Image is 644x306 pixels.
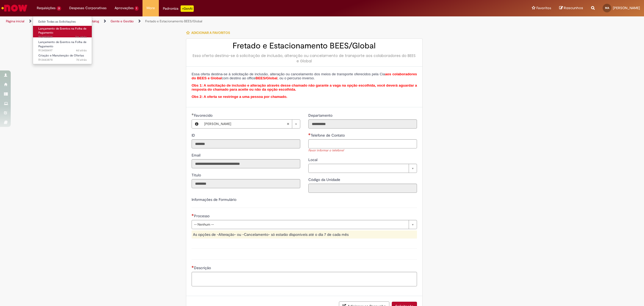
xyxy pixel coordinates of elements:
span: 7d atrás [76,58,87,62]
a: Aberto R13443878 : Criação e Manutenção de Ofertas [33,53,92,63]
button: Adicionar a Favoritos [186,27,233,38]
span: Obs 2: A oferta se restringe a uma pessoa por chamado. [192,95,287,99]
label: Somente leitura - Código da Unidade [308,177,341,182]
span: aos colaboradores do BEES e Global [192,72,417,80]
div: Essa oferta destina-se à solicitação de inclusão, alteração ou cancelamento de transporte aos col... [192,53,417,64]
p: +GenAi [181,5,194,12]
span: Descrição [194,265,212,270]
span: 4d atrás [76,48,87,52]
label: Informações de Formulário [192,197,236,202]
span: BEES/Global [255,76,277,80]
a: Rascunhos [559,6,583,11]
span: Somente leitura - Código da Unidade [308,177,341,182]
input: Email [192,159,300,168]
time: 28/08/2025 15:04:36 [76,48,87,52]
div: Padroniza [163,5,194,12]
span: MA [605,6,609,10]
span: Obrigatório Preenchido [192,113,194,115]
span: [PERSON_NAME] [204,120,287,128]
a: Limpar campo Local [308,164,417,173]
span: R13443878 [38,58,87,62]
a: Gente e Gestão [111,19,134,23]
a: Página inicial [6,19,24,23]
span: Necessários [192,266,194,268]
span: Obs 1: A solicitação de inclusão e alteração através desse chamado não garante a vaga na opção es... [192,83,417,92]
span: Criação e Manutenção de Ofertas [38,54,84,58]
span: Processo [194,214,211,218]
span: Necessários [308,133,311,135]
abbr: Limpar campo Favorecido [284,120,292,128]
div: As opções de -Alteração- ou -Cancelamento- só estarão disponíveis até o dia 7 de cada mês [192,230,417,239]
span: Essa oferta destina-se à solicitação de inclusão, alteração ou cancelamento dos meios de transpor... [192,72,417,80]
span: Somente leitura - Departamento [308,113,334,118]
a: Fretado e Estacionamento BEES/Global [145,19,202,23]
a: Exibir Todas as Solicitações [33,19,92,25]
textarea: Descrição [192,272,417,287]
input: Departamento [308,119,417,129]
span: More [147,5,155,11]
span: Rascunhos [564,5,583,10]
span: Despesas Corporativas [69,5,107,11]
label: Somente leitura - Departamento [308,113,334,118]
time: 01/09/2025 08:42:05 [75,35,87,39]
span: Necessários [192,214,194,216]
input: Telefone de Contato [308,139,417,148]
span: Somente leitura - ID [192,133,196,138]
input: ID [192,139,300,148]
span: Adicionar a Favoritos [191,31,230,35]
label: Somente leitura - Título [192,172,202,178]
span: -- Nenhum -- [194,220,406,229]
span: Aprovações [115,5,134,11]
ul: Requisições [33,16,92,64]
span: 1 [135,6,139,11]
span: 7m atrás [75,35,87,39]
span: Lançamento de Eventos na Folha de Pagamento [38,27,86,35]
label: Somente leitura - ID [192,133,196,138]
span: R13458497 [38,48,87,53]
a: Aberto R13452228 : Lançamento de Eventos na Folha de Pagamento [33,26,92,37]
h2: Fretado e Estacionamento BEES/Global [192,41,417,50]
span: Local [308,157,319,162]
img: ServiceNow [1,3,28,13]
ul: Trilhas de página [4,16,425,26]
label: Somente leitura - Email [192,152,202,158]
input: Título [192,179,300,188]
span: Necessários - Favorecido [194,113,214,118]
span: [PERSON_NAME] [613,6,640,10]
span: 3 [57,6,61,11]
span: Lançamento de Eventos na Folha de Pagamento [38,40,86,48]
span: R13452228 [38,35,87,39]
a: [PERSON_NAME]Limpar campo Favorecido [202,120,300,128]
input: Código da Unidade [308,184,417,193]
span: Favoritos [536,5,551,11]
a: Aberto R13458497 : Lançamento de Eventos na Folha de Pagamento [33,39,92,51]
span: Telefone de Contato [311,133,346,138]
div: Favor informar o telefone! [308,148,417,153]
button: Favorecido, Visualizar este registro Michael Almeida [192,120,202,128]
time: 25/08/2025 11:47:30 [76,58,87,62]
span: Requisições [37,5,56,11]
